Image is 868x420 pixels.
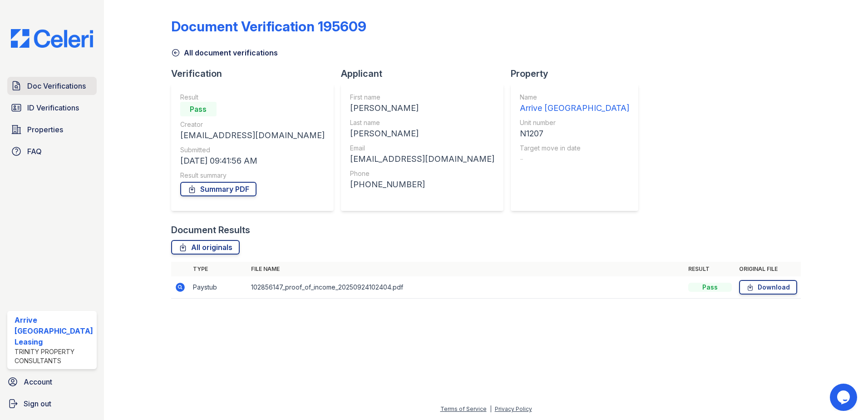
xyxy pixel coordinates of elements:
div: First name [350,93,494,102]
div: Unit number [520,118,629,127]
a: Terms of Service [440,405,487,412]
a: Download [739,280,797,295]
th: Original file [735,262,801,276]
div: Name [520,93,629,102]
div: Arrive [GEOGRAPHIC_DATA] [520,102,629,115]
div: [DATE] 09:41:56 AM [180,155,325,167]
a: All document verifications [171,47,278,58]
span: ID Verifications [27,102,79,113]
div: | [490,405,492,412]
th: File name [247,262,685,276]
div: Email [350,144,494,153]
div: Result summary [180,171,325,180]
th: Type [189,262,247,276]
a: Properties [7,120,97,139]
span: Doc Verifications [27,80,86,91]
div: Target move in date [520,144,629,153]
span: Account [24,376,52,387]
img: CE_Logo_Blue-a8612792a0a2168367f1c8372b55b34899dd931a85d93a1a3d3e32e68fde9ad4.png [4,29,100,48]
div: Pass [688,283,732,292]
div: [PHONE_NUMBER] [350,178,494,191]
a: Doc Verifications [7,77,97,95]
div: Phone [350,169,494,178]
a: Sign out [4,395,100,413]
div: Pass [180,102,217,116]
div: Verification [171,67,341,80]
div: Last name [350,118,494,127]
span: Sign out [24,398,51,409]
div: Result [180,93,325,102]
th: Result [685,262,735,276]
td: 102856147_proof_of_income_20250924102404.pdf [247,276,685,299]
div: [EMAIL_ADDRESS][DOMAIN_NAME] [180,129,325,142]
a: Name Arrive [GEOGRAPHIC_DATA] [520,93,629,115]
div: [PERSON_NAME] [350,102,494,115]
div: [PERSON_NAME] [350,127,494,140]
div: Submitted [180,145,325,155]
td: Paystub [189,276,247,299]
iframe: chat widget [830,384,859,411]
span: Properties [27,124,63,135]
div: Document Results [171,224,250,236]
a: All originals [171,240,240,255]
div: Arrive [GEOGRAPHIC_DATA] Leasing [15,315,93,347]
div: Document Verification 195609 [171,18,366,35]
a: Account [4,373,100,391]
div: [EMAIL_ADDRESS][DOMAIN_NAME] [350,153,494,165]
div: Creator [180,120,325,129]
a: FAQ [7,142,97,160]
span: FAQ [27,146,42,157]
div: Applicant [341,67,511,80]
div: N1207 [520,127,629,140]
div: Trinity Property Consultants [15,347,93,365]
div: - [520,153,629,165]
a: Summary PDF [180,182,256,196]
a: Privacy Policy [495,405,532,412]
a: ID Verifications [7,99,97,117]
div: Property [511,67,646,80]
